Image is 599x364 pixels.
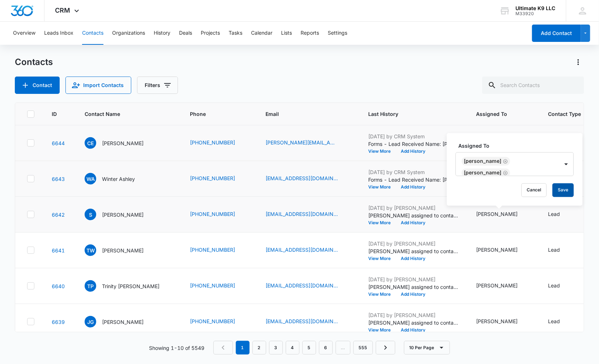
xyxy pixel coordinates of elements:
button: Add History [396,185,430,189]
a: [PHONE_NUMBER] [190,282,235,289]
div: Phone - (313) 335-4034 - Select to Edit Field [190,174,248,183]
button: View More [368,256,396,261]
a: Page 3 [269,341,283,355]
button: Tasks [229,22,242,45]
div: Remove Richard Heishman [502,170,508,175]
button: View More [368,328,396,332]
div: Assigned To - Richard Heishman - Select to Edit Field [476,210,531,219]
div: Assigned To - Matt Gomez - Select to Edit Field [476,246,531,255]
div: Phone - (703) 470-9322 - Select to Edit Field [190,210,248,219]
div: Phone - (240) 970-3542 - Select to Edit Field [190,282,248,290]
div: Contact Type - Lead - Select to Edit Field [548,246,573,255]
button: Import Contacts [65,77,131,94]
button: Add Contact [532,25,581,42]
button: Add History [396,149,430,153]
button: Cancel [522,183,547,197]
p: [PERSON_NAME] [102,211,144,218]
div: Phone - (301) 433-5605 - Select to Edit Field [190,139,248,147]
p: [DATE] by CRM System [368,168,459,176]
a: Page 4 [286,341,299,355]
div: account id [516,11,556,16]
button: View More [368,292,396,296]
p: Showing 1-10 of 5549 [149,344,205,352]
span: Last History [368,110,448,118]
span: Phone [190,110,238,118]
a: [EMAIL_ADDRESS][DOMAIN_NAME] [265,210,338,218]
span: Email [265,110,340,118]
button: Lists [281,22,292,45]
div: Contact Name - Traci Watkins - Select to Edit Field [85,244,157,256]
div: Email - jocelynginn@gmail.com - Select to Edit Field [265,317,351,326]
button: Reports [301,22,319,45]
p: [PERSON_NAME] assigned to contact. [368,319,459,326]
button: Add History [396,292,430,296]
a: Navigate to contact details page for Jocelyn Ginn [52,319,65,325]
button: 10 Per Page [404,341,450,355]
div: Contact Name - Trinity Portee - Select to Edit Field [85,280,173,292]
div: Remove Matt Gomez [502,159,508,164]
a: [EMAIL_ADDRESS][DOMAIN_NAME] [265,246,338,253]
p: [DATE] by [PERSON_NAME] [368,311,459,319]
div: Lead [548,246,560,253]
div: Contact Name - Chrisel Edwards-Green - Select to Edit Field [85,137,157,149]
a: [PERSON_NAME][EMAIL_ADDRESS][DOMAIN_NAME] [265,139,338,146]
a: Navigate to contact details page for Trinity Portee [52,283,65,289]
a: [PHONE_NUMBER] [190,210,235,218]
button: Deals [179,22,192,45]
span: Contact Type [548,110,581,118]
label: Assigned To [459,142,577,149]
p: [PERSON_NAME] [102,139,144,147]
p: Trinity [PERSON_NAME] [102,282,160,290]
a: Next Page [376,341,395,355]
a: [PHONE_NUMBER] [190,139,235,146]
div: Email - chrisel.edwards@gmail.com - Select to Edit Field [265,139,351,147]
a: [PHONE_NUMBER] [190,246,235,253]
a: Page 5 [302,341,316,355]
button: Organizations [112,22,145,45]
a: Navigate to contact details page for Traci Watkins [52,247,65,253]
span: CE [85,137,96,149]
button: Overview [13,22,35,45]
p: [PERSON_NAME] assigned to contact. [368,212,459,219]
button: Settings [328,22,347,45]
div: Contact Name - Samantha - Select to Edit Field [85,209,157,220]
p: [PERSON_NAME] assigned to contact. [368,247,459,255]
button: Contacts [82,22,103,45]
div: [PERSON_NAME] [476,210,518,218]
div: Contact Type - Lead - Select to Edit Field [548,210,573,219]
div: Phone - (256) 275-1199 - Select to Edit Field [190,317,248,326]
div: Email - win.ashley23@gmail.com - Select to Edit Field [265,174,351,183]
div: Lead [548,317,560,325]
div: Contact Type - Lead - Select to Edit Field [548,282,573,290]
a: Page 6 [319,341,333,355]
a: [EMAIL_ADDRESS][DOMAIN_NAME] [265,317,338,325]
a: Navigate to contact details page for Chrisel Edwards-Green [52,140,65,146]
p: Forms - Lead Received Name: [PERSON_NAME] Email: [PERSON_NAME][EMAIL_ADDRESS][DOMAIN_NAME] Phone:... [368,140,459,148]
span: WA [85,173,96,185]
input: Search Contacts [482,77,584,94]
div: Assigned To - Deanna Evans - Select to Edit Field [476,317,531,326]
a: [PHONE_NUMBER] [190,317,235,325]
button: Filters [137,77,178,94]
button: Add History [396,256,430,261]
span: ID [52,110,57,118]
p: [DATE] by [PERSON_NAME] [368,204,459,212]
button: Add History [396,221,430,225]
span: JG [85,316,96,328]
button: Calendar [251,22,272,45]
div: [PERSON_NAME] [476,282,518,289]
div: Email - porteetrinity@gmail.com - Select to Edit Field [265,282,351,290]
div: Contact Name - Winter Ashley - Select to Edit Field [85,173,148,185]
span: Contact Name [85,110,162,118]
a: [PHONE_NUMBER] [190,174,235,182]
p: [PERSON_NAME] [102,247,144,254]
p: Winter Ashley [102,175,135,183]
a: Page 555 [353,341,373,355]
div: [PERSON_NAME] [476,317,518,325]
span: TW [85,244,96,256]
p: [PERSON_NAME] [102,318,144,326]
h1: Contacts [15,57,53,68]
div: [PERSON_NAME] [464,159,502,164]
button: Projects [201,22,220,45]
button: View More [368,221,396,225]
